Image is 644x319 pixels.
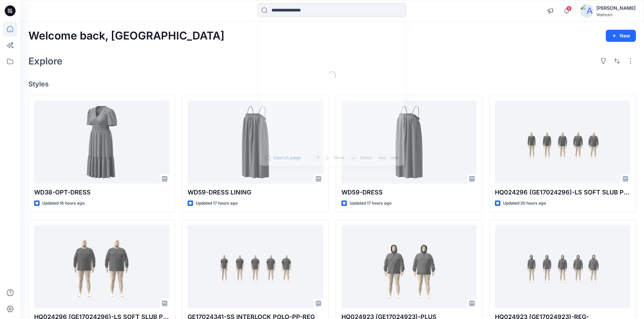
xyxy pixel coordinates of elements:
p: Updated 17 hours ago [196,200,238,207]
a: HQ024296 (GE17024296)-LS SOFT SLUB POCKET CREW-REG [495,101,630,184]
div: [PERSON_NAME] [596,4,636,12]
a: GE17024341-SS INTERLOCK POLO-PP-REG [188,225,323,309]
button: New [606,30,636,42]
p: Move [334,155,344,161]
div: Walmart [596,12,636,17]
a: WD59-DRESS LINING [188,101,323,184]
p: Quit [390,155,398,161]
p: Updated 16 hours ago [42,200,85,207]
button: Search page [265,154,301,162]
p: esc [379,155,386,161]
h2: Explore [28,56,63,67]
h4: Styles [28,80,636,88]
h2: Welcome back, [GEOGRAPHIC_DATA] [28,30,224,42]
a: HQ024923 (GE17024923)-PLUS [341,225,477,309]
a: WD59-DRESS [341,101,477,184]
a: WD38-OPT-DRESS [34,101,169,184]
a: HQ024296 (GE17024296)-LS SOFT SLUB POCKET CREW-PLUS [34,225,169,309]
p: Updated 17 hours ago [350,200,391,207]
p: Updated 20 hours ago [503,200,546,207]
p: HQ024296 (GE17024296)-LS SOFT SLUB POCKET CREW-REG [495,188,630,197]
span: 9 [566,6,572,11]
img: avatar [580,4,594,18]
p: Select [360,155,372,161]
a: HQ024923 (GE17024923)-REG- [495,225,630,309]
p: WD59-DRESS LINING [188,188,323,197]
p: WD59-DRESS [341,188,477,197]
p: WD38-OPT-DRESS [34,188,169,197]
